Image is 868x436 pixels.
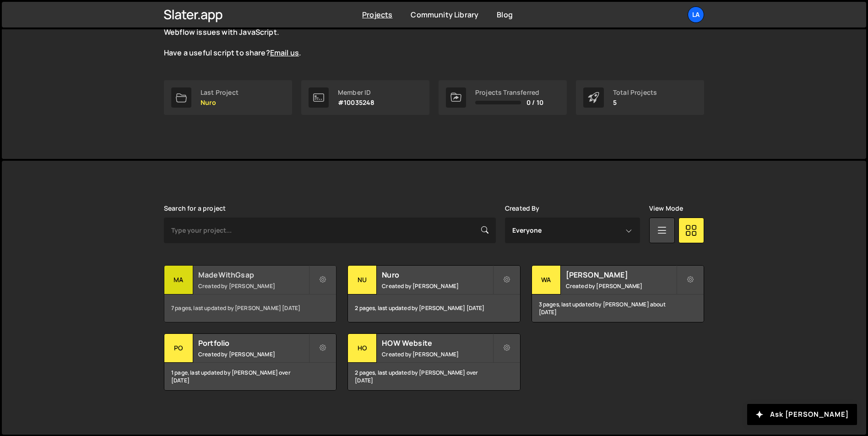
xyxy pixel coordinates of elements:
[348,334,377,363] div: HO
[613,89,657,96] div: Total Projects
[566,270,676,280] h2: [PERSON_NAME]
[164,294,336,322] div: 7 pages, last updated by [PERSON_NAME] [DATE]
[348,294,520,322] div: 2 pages, last updated by [PERSON_NAME] [DATE]
[164,265,336,322] a: Ma MadeWithGsap Created by [PERSON_NAME] 7 pages, last updated by [PERSON_NAME] [DATE]
[649,205,683,212] label: View Mode
[164,333,336,391] a: Po Portfolio Created by [PERSON_NAME] 1 page, last updated by [PERSON_NAME] over [DATE]
[532,266,561,294] div: WA
[198,270,309,280] h2: MadeWithGsap
[497,10,513,20] a: Blog
[201,99,239,106] p: Nuro
[475,89,543,96] div: Projects Transferred
[198,282,309,290] small: Created by [PERSON_NAME]
[382,350,492,358] small: Created by [PERSON_NAME]
[338,99,374,106] p: #10035248
[613,99,657,106] p: 5
[164,334,193,363] div: Po
[747,404,857,425] button: Ask [PERSON_NAME]
[164,205,226,212] label: Search for a project
[201,89,239,96] div: Last Project
[338,89,374,96] div: Member ID
[348,266,377,294] div: Nu
[411,10,478,20] a: Community Library
[164,17,494,58] p: The is live and growing. Explore the curated scripts to solve common Webflow issues with JavaScri...
[198,350,309,358] small: Created by [PERSON_NAME]
[532,265,704,322] a: WA [PERSON_NAME] Created by [PERSON_NAME] 3 pages, last updated by [PERSON_NAME] about [DATE]
[566,282,676,290] small: Created by [PERSON_NAME]
[347,265,520,322] a: Nu Nuro Created by [PERSON_NAME] 2 pages, last updated by [PERSON_NAME] [DATE]
[362,10,392,20] a: Projects
[164,218,496,243] input: Type your project...
[382,282,492,290] small: Created by [PERSON_NAME]
[526,99,543,106] span: 0 / 10
[688,6,704,23] a: La
[348,363,520,390] div: 2 pages, last updated by [PERSON_NAME] over [DATE]
[347,333,520,391] a: HO HOW Website Created by [PERSON_NAME] 2 pages, last updated by [PERSON_NAME] over [DATE]
[164,363,336,390] div: 1 page, last updated by [PERSON_NAME] over [DATE]
[382,338,492,348] h2: HOW Website
[382,270,492,280] h2: Nuro
[164,80,292,115] a: Last Project Nuro
[505,205,540,212] label: Created By
[532,294,704,322] div: 3 pages, last updated by [PERSON_NAME] about [DATE]
[270,48,299,58] a: Email us
[164,266,193,294] div: Ma
[198,338,309,348] h2: Portfolio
